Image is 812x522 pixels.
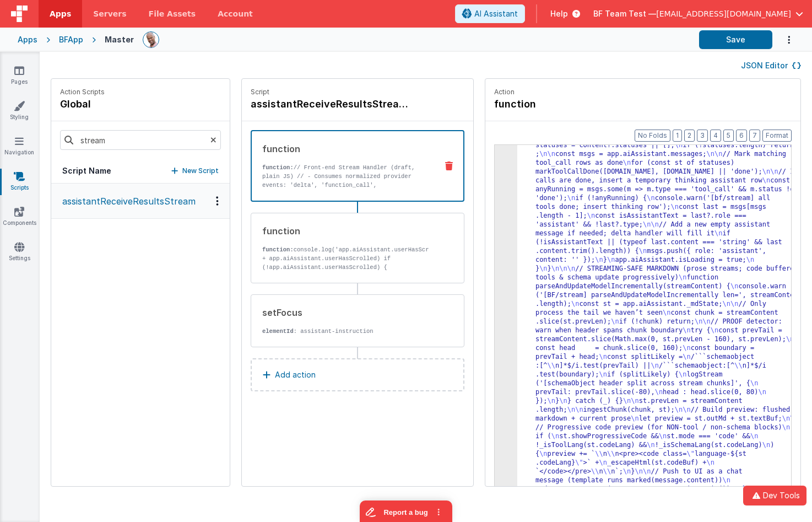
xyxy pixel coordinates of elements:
button: New Script [171,165,219,176]
button: 1 [673,130,682,142]
div: Apps [18,34,37,45]
button: Options [772,29,794,51]
div: setFocus [262,306,429,319]
div: Options [209,196,225,206]
button: 3 [697,130,708,142]
button: 4 [710,130,721,142]
p: Action [494,88,792,96]
p: : assistant-instruction [262,327,429,336]
h4: function [494,96,659,112]
span: Servers [93,8,126,19]
button: Format [762,130,792,142]
button: No Folds [635,130,670,142]
h4: assistantReceiveResultsStream [251,96,416,112]
h4: global [60,96,105,112]
span: BF Team Test — [593,8,656,19]
div: Master [105,34,134,45]
button: 6 [736,130,747,142]
p: Action Scripts [60,88,105,96]
span: Help [550,8,568,19]
img: 11ac31fe5dc3d0eff3fbbbf7b26fa6e1 [143,32,159,47]
button: 7 [749,130,760,142]
p: Add action [275,368,316,381]
strong: function: [262,164,294,171]
strong: elementId [262,328,294,335]
h5: Script Name [62,165,111,176]
p: Script [251,88,464,96]
span: [EMAIL_ADDRESS][DOMAIN_NAME] [656,8,791,19]
button: AI Assistant [455,4,525,23]
button: assistantReceiveResultsStream [51,184,230,219]
button: Add action [251,358,464,391]
div: function [262,224,429,238]
div: function [262,142,428,155]
div: BFApp [59,34,83,45]
button: BF Team Test — [EMAIL_ADDRESS][DOMAIN_NAME] [593,8,803,19]
span: AI Assistant [474,8,518,19]
button: 2 [684,130,695,142]
strong: function: [262,246,294,253]
p: assistantReceiveResultsStream [56,195,196,208]
button: Dev Tools [743,486,806,505]
button: Save [699,30,772,49]
p: New Script [182,165,219,176]
button: JSON Editor [741,60,801,71]
p: console.log('app.aiAssistant.userHasScrolled:' + app.aiAssistant.userHasScrolled) if (!app.aiAssi... [262,245,429,298]
p: // Front-end Stream Handler (draft, plain JS) // - Consumes normalized provider events: 'delta', ... [262,163,428,251]
button: 5 [723,130,734,142]
span: File Assets [149,8,196,19]
input: Search scripts [60,130,221,150]
span: Apps [50,8,71,19]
